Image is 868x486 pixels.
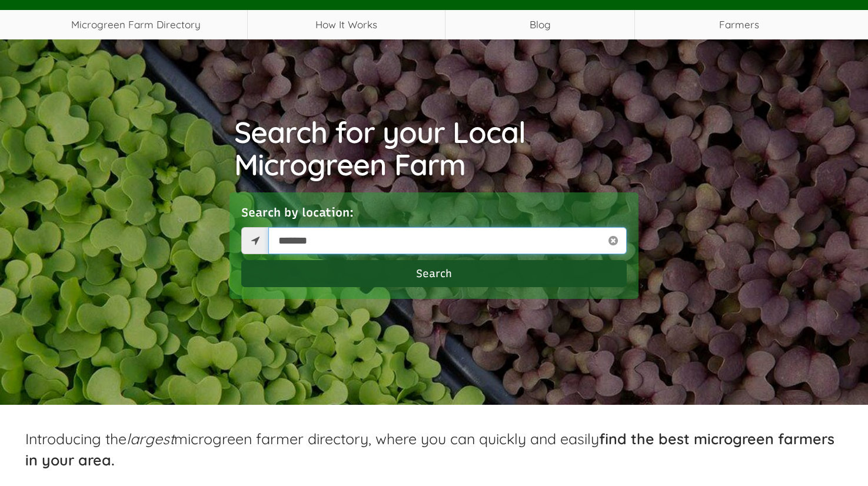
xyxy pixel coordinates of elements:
a: Blog [445,10,634,39]
a: How It Works [248,10,445,39]
em: largest [127,430,174,448]
h1: Search for your Local Microgreen Farm [234,116,634,181]
a: Microgreen Farm Directory [25,10,247,39]
label: Search by location: [241,204,354,221]
span: Introducing the microgreen farmer directory, where you can quickly and easily [25,430,834,469]
span: Farmers [635,10,843,39]
strong: find the best microgreen farmers in your area. [25,430,834,469]
button: Search [241,260,627,287]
